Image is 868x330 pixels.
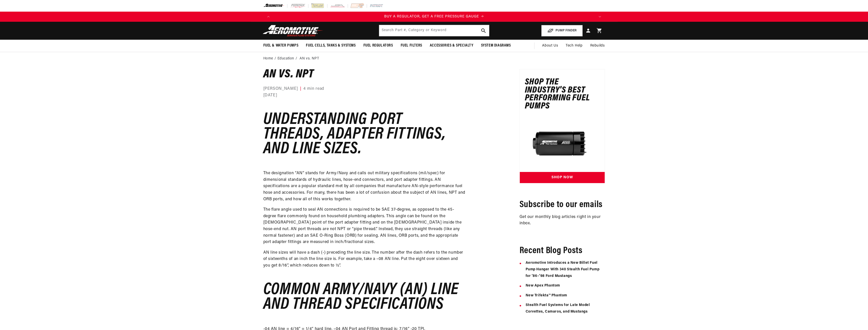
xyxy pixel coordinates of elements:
[263,92,277,99] time: [DATE]
[526,284,560,288] a: New Apex Phantom
[263,170,466,203] p: The designation “AN” stands for Army/Navy and calls out military specifications (mil/spec) for di...
[261,25,325,37] img: Aeromotive
[401,43,422,48] span: Fuel Filters
[586,40,609,52] summary: Rebuilds
[263,250,466,269] p: AN line sizes will have a dash (-) preceding the line size. The number after the dash refers to t...
[360,40,397,52] summary: Fuel Regulators
[263,207,466,246] p: The flare angle used to seal AN connections is required to be SAE 37-degree, as opposed to the 45...
[363,43,393,48] span: Fuel Regulators
[306,43,356,48] span: Fuel Cells, Tanks & Systems
[300,56,319,61] li: AN vs. NPT
[263,56,605,61] nav: breadcrumbs
[526,294,567,297] a: New Trifekta™ Phantom
[263,43,299,48] span: Fuel & Water Pumps
[260,40,302,52] summary: Fuel & Water Pumps
[263,12,273,22] button: Translation missing: en.sections.announcements.previous_announcement
[379,25,489,36] input: Search by Part Number, Category or Keyword
[538,40,562,52] a: About Us
[566,43,582,49] span: Tech Help
[595,12,605,22] button: Translation missing: en.sections.announcements.next_announcement
[384,15,479,18] span: BUY A REGULATOR, GET A FREE PRESSURE GAUGE
[273,14,595,19] a: BUY A REGULATOR, GET A FREE PRESSURE GAUGE
[542,44,558,48] span: About Us
[251,12,618,22] slideshow-component: Translation missing: en.sections.announcements.announcement_bar
[477,40,515,52] summary: System Diagrams
[278,56,294,61] a: Education
[303,86,324,92] span: 4 min read
[526,303,590,314] a: Stealth Fuel Systems for Late Model Corvettes, Camaros, and Mustangs
[273,14,595,19] div: Announcement
[541,25,583,36] button: PUMP FINDER
[590,43,605,49] span: Rebuilds
[526,261,600,278] a: Aeromotive Introduces a New Billet Fuel Pump Hanger With 340 Stealth Fuel Pump for ’86–’98 Ford M...
[481,43,511,48] span: System Diagrams
[520,245,605,257] h5: Recent Blog Posts
[273,14,595,19] div: 1 of 4
[478,25,489,36] button: search button
[426,40,477,52] summary: Accessories & Specialty
[525,78,600,110] h3: Shop the Industry's Best Performing Fuel Pumps
[430,43,473,48] span: Accessories & Specialty
[520,214,605,227] p: Get our monthly blog articles right in your inbox.
[263,281,459,313] strong: Common army/navy (AN) line and thread specifications
[397,40,426,52] summary: Fuel Filters
[520,172,605,183] a: Shop Now
[302,40,359,52] summary: Fuel Cells, Tanks & Systems
[263,86,298,92] span: [PERSON_NAME]
[520,199,605,211] h5: Subscribe to our emails
[263,69,466,80] h1: AN vs. NPT
[263,111,446,158] strong: Understanding port threads, adapter fittings, and line sizes.
[263,56,273,61] a: Home
[562,40,586,52] summary: Tech Help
